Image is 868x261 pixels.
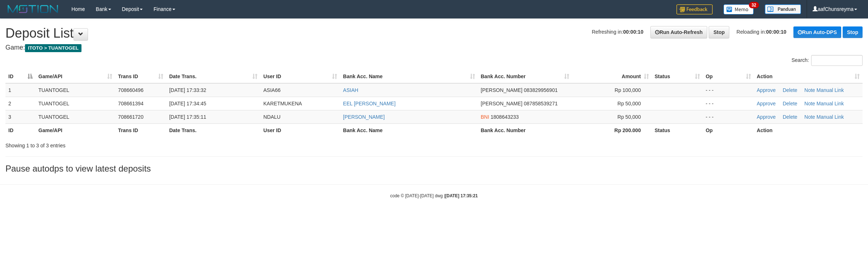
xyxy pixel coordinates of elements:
[804,114,815,120] a: Note
[592,29,643,35] span: Refreshing in:
[35,110,115,123] td: TUANTOGEL
[804,87,815,93] a: Note
[703,70,754,83] th: Op: activate to sort column ascending
[481,114,489,120] span: BNI
[263,114,280,120] span: NDALU
[724,4,754,14] img: Button%20Memo.svg
[340,70,478,83] th: Bank Acc. Name: activate to sort column ascending
[783,87,797,93] a: Delete
[703,83,754,97] td: - - -
[524,101,558,106] span: Copy 087858539271 to clipboard
[260,70,340,83] th: User ID: activate to sort column ascending
[615,87,641,93] span: Rp 100,000
[766,29,787,35] strong: 00:00:10
[481,101,523,106] span: [PERSON_NAME]
[783,101,797,106] a: Delete
[343,114,385,120] a: [PERSON_NAME]
[478,123,572,137] th: Bank Acc. Number
[754,123,863,137] th: Action
[676,4,713,14] img: Feedback.jpg
[35,97,115,110] td: TUANTOGEL
[703,110,754,123] td: - - -
[804,101,815,106] a: Note
[817,101,844,106] a: Manual Link
[757,101,776,106] a: Approve
[5,139,356,149] div: Showing 1 to 3 of 3 entries
[650,26,707,38] a: Run Auto-Refresh
[617,101,641,106] span: Rp 50,000
[757,87,776,93] a: Approve
[169,87,206,93] span: [DATE] 17:33:32
[572,123,652,137] th: Rp 200.000
[340,123,478,137] th: Bank Acc. Name
[793,26,841,38] a: Run Auto-DPS
[118,101,143,106] span: 708661394
[169,114,206,120] span: [DATE] 17:35:11
[817,114,844,120] a: Manual Link
[811,55,863,66] input: Search:
[115,70,166,83] th: Trans ID: activate to sort column ascending
[25,44,81,52] span: ITOTO > TUANTOGEL
[478,70,572,83] th: Bank Acc. Number: activate to sort column ascending
[343,87,358,93] a: ASIAH
[524,87,558,93] span: Copy 083829956901 to clipboard
[5,44,863,51] h4: Game:
[115,123,166,137] th: Trans ID
[737,29,787,35] span: Reloading in:
[260,123,340,137] th: User ID
[491,114,519,120] span: Copy 1808643233 to clipboard
[5,4,60,14] img: MOTION_logo.png
[118,114,143,120] span: 708661720
[749,2,759,8] span: 32
[481,87,523,93] span: [PERSON_NAME]
[169,101,206,106] span: [DATE] 17:34:45
[792,55,863,66] label: Search:
[263,101,302,106] span: KARETMUKENA
[754,70,863,83] th: Action: activate to sort column ascending
[617,114,641,120] span: Rp 50,000
[118,87,143,93] span: 708660496
[35,83,115,97] td: TUANTOGEL
[703,97,754,110] td: - - -
[652,70,703,83] th: Status: activate to sort column ascending
[5,110,35,123] td: 3
[5,26,863,41] h1: Deposit List
[652,123,703,137] th: Status
[572,70,652,83] th: Amount: activate to sort column ascending
[5,97,35,110] td: 2
[5,83,35,97] td: 1
[703,123,754,137] th: Op
[166,123,260,137] th: Date Trans.
[709,26,729,38] a: Stop
[623,29,643,35] strong: 00:00:10
[343,101,395,106] a: EEL [PERSON_NAME]
[35,123,115,137] th: Game/API
[166,70,260,83] th: Date Trans.: activate to sort column ascending
[263,87,280,93] span: ASIA66
[390,193,478,198] small: code © [DATE]-[DATE] dwg |
[783,114,797,120] a: Delete
[35,70,115,83] th: Game/API: activate to sort column ascending
[445,193,478,198] strong: [DATE] 17:35:21
[817,87,844,93] a: Manual Link
[765,4,801,14] img: panduan.png
[843,26,863,38] a: Stop
[5,123,35,137] th: ID
[5,70,35,83] th: ID: activate to sort column descending
[757,114,776,120] a: Approve
[5,164,863,173] h3: Pause autodps to view latest deposits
